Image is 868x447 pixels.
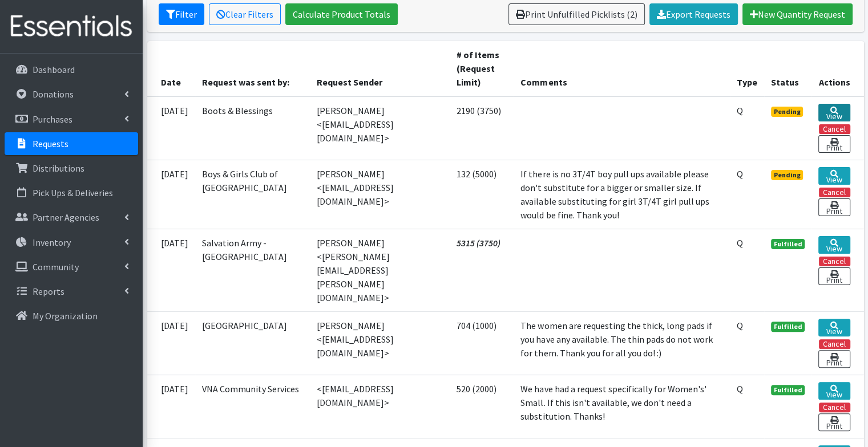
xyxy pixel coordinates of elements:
td: <[EMAIL_ADDRESS][DOMAIN_NAME]> [310,375,450,438]
a: Print [818,135,850,153]
a: View [818,104,850,121]
td: We have had a request specifically for Women's' Small. If this isn't available, we don't need a s... [514,375,729,438]
p: Requests [33,138,68,149]
td: If there is no 3T/4T boy pull ups available please don't substitute for a bigger or smaller size.... [514,160,729,229]
a: View [818,167,850,185]
button: Cancel [819,257,850,266]
p: Purchases [33,113,72,125]
a: Purchases [5,108,138,131]
td: [PERSON_NAME] <[EMAIL_ADDRESS][DOMAIN_NAME]> [310,160,450,229]
a: View [818,236,850,254]
td: Boots & Blessings [195,96,310,160]
a: Calculate Product Totals [285,3,398,25]
abbr: Quantity [737,237,743,249]
p: Distributions [33,162,84,174]
img: HumanEssentials [5,7,138,46]
td: Salvation Army - [GEOGRAPHIC_DATA] [195,229,310,311]
button: Cancel [819,403,850,412]
td: 520 (2000) [450,375,514,438]
span: Pending [771,107,804,117]
td: [PERSON_NAME] <[PERSON_NAME][EMAIL_ADDRESS][PERSON_NAME][DOMAIN_NAME]> [310,229,450,311]
a: Community [5,255,138,278]
a: Print [818,198,850,216]
button: Filter [159,3,204,25]
button: Cancel [819,124,850,134]
a: Partner Agencies [5,206,138,229]
td: 704 (1000) [450,311,514,375]
abbr: Quantity [737,168,743,180]
p: Partner Agencies [33,212,99,223]
td: VNA Community Services [195,375,310,438]
th: Status [764,41,812,96]
td: The women are requesting the thick, long pads if you have any available. The thin pads do not wor... [514,311,729,375]
a: Print [818,413,850,431]
td: Boys & Girls Club of [GEOGRAPHIC_DATA] [195,160,310,229]
abbr: Quantity [737,320,743,331]
p: Community [33,261,79,273]
td: [DATE] [147,160,195,229]
a: View [818,319,850,336]
a: New Quantity Request [742,3,853,25]
th: Request was sent by: [195,41,310,96]
a: Inventory [5,231,138,254]
th: Actions [812,41,863,96]
p: My Organization [33,310,98,322]
td: [PERSON_NAME] <[EMAIL_ADDRESS][DOMAIN_NAME]> [310,311,450,375]
button: Cancel [819,188,850,197]
span: Fulfilled [771,385,805,395]
a: Print [818,350,850,368]
a: Print [818,267,850,285]
td: [DATE] [147,311,195,375]
a: Requests [5,132,138,155]
p: Inventory [33,237,71,248]
a: Export Requests [649,3,738,25]
td: [DATE] [147,229,195,311]
abbr: Quantity [737,383,743,395]
a: Reports [5,280,138,303]
button: Cancel [819,339,850,349]
th: # of Items (Request Limit) [450,41,514,96]
p: Pick Ups & Deliveries [33,187,113,198]
td: [GEOGRAPHIC_DATA] [195,311,310,375]
span: Fulfilled [771,322,805,332]
abbr: Quantity [737,105,743,116]
a: Donations [5,83,138,105]
span: Pending [771,170,804,180]
p: Reports [33,286,64,297]
a: Print Unfulfilled Picklists (2) [508,3,645,25]
span: Fulfilled [771,239,805,249]
th: Request Sender [310,41,450,96]
td: 5315 (3750) [450,229,514,311]
th: Type [730,41,764,96]
a: Clear Filters [209,3,281,25]
a: Dashboard [5,58,138,81]
td: 2190 (3750) [450,96,514,160]
td: [PERSON_NAME] <[EMAIL_ADDRESS][DOMAIN_NAME]> [310,96,450,160]
td: [DATE] [147,96,195,160]
a: Distributions [5,157,138,180]
a: My Organization [5,304,138,327]
p: Donations [33,88,74,100]
td: [DATE] [147,375,195,438]
th: Date [147,41,195,96]
p: Dashboard [33,64,75,75]
th: Comments [514,41,729,96]
td: 132 (5000) [450,160,514,229]
a: Pick Ups & Deliveries [5,181,138,204]
a: View [818,382,850,400]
